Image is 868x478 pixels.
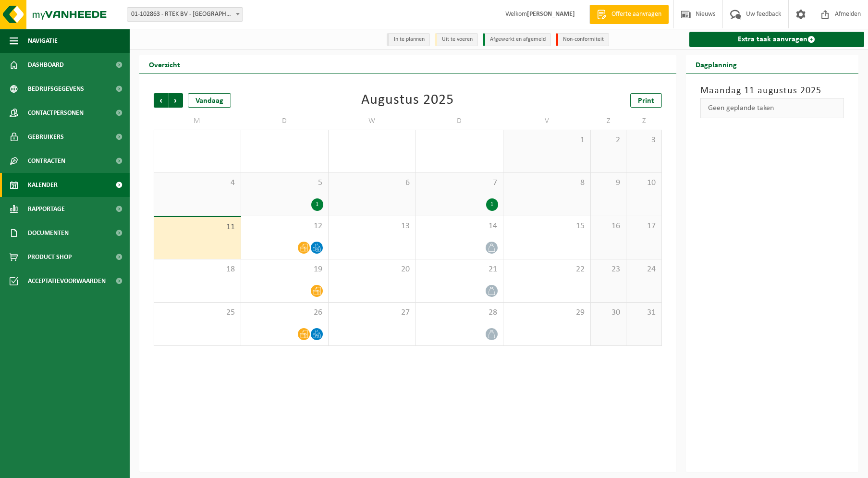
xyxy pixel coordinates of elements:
li: Non-conformiteit [556,33,609,46]
span: 3 [631,135,657,146]
span: 20 [333,264,411,275]
span: 28 [421,307,498,318]
span: 1 [508,135,586,146]
span: 30 [596,307,621,318]
h2: Dagplanning [686,55,746,74]
span: 31 [631,307,657,318]
a: Extra taak aanvragen [689,32,864,47]
span: 16 [596,221,621,232]
div: Augustus 2025 [361,93,454,108]
span: 10 [631,178,657,188]
a: Offerte aanvragen [589,5,669,24]
span: 27 [333,307,411,318]
span: 01-102863 - RTEK BV - DESTELBERGEN [127,8,243,21]
span: 29 [508,307,586,318]
td: D [416,112,503,130]
span: 31 [421,135,498,146]
strong: [PERSON_NAME] [527,11,575,18]
span: Vorige [154,93,168,108]
span: 12 [246,221,323,232]
span: Dashboard [28,53,64,77]
div: Geen geplande taken [700,98,844,118]
span: Gebruikers [28,125,64,149]
span: Volgende [169,93,183,108]
td: M [154,112,241,130]
span: 23 [596,264,621,275]
td: Z [626,112,662,130]
li: Afgewerkt en afgemeld [483,33,551,46]
span: Bedrijfsgegevens [28,77,84,101]
span: 21 [421,264,498,275]
span: 26 [246,307,323,318]
span: Contracten [28,149,65,173]
span: Contactpersonen [28,101,84,125]
span: 19 [246,264,323,275]
span: 6 [333,178,411,188]
td: D [241,112,329,130]
span: 29 [246,135,323,146]
span: 24 [631,264,657,275]
span: 30 [333,135,411,146]
div: 1 [486,198,498,211]
span: 7 [421,178,498,188]
td: Z [591,112,626,130]
span: Rapportage [28,197,65,221]
span: 5 [246,178,323,188]
span: 11 [159,222,236,233]
span: 01-102863 - RTEK BV - DESTELBERGEN [127,7,243,22]
div: Vandaag [188,93,231,108]
span: Kalender [28,173,58,197]
span: Product Shop [28,245,72,269]
span: Navigatie [28,29,58,53]
span: Documenten [28,221,69,245]
span: 8 [508,178,586,188]
a: Print [630,93,662,108]
td: V [503,112,591,130]
span: 17 [631,221,657,232]
span: 15 [508,221,586,232]
span: 22 [508,264,586,275]
span: 18 [159,264,236,275]
span: 13 [333,221,411,232]
li: Uit te voeren [435,33,478,46]
span: 14 [421,221,498,232]
td: W [329,112,416,130]
span: Acceptatievoorwaarden [28,269,106,293]
div: 1 [311,198,323,211]
h3: Maandag 11 augustus 2025 [700,84,844,98]
h2: Overzicht [139,55,190,74]
span: 9 [596,178,621,188]
span: Offerte aanvragen [609,10,664,19]
span: 25 [159,307,236,318]
span: 28 [159,135,236,146]
span: 2 [596,135,621,146]
span: Print [638,97,654,105]
li: In te plannen [387,33,430,46]
span: 4 [159,178,236,188]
